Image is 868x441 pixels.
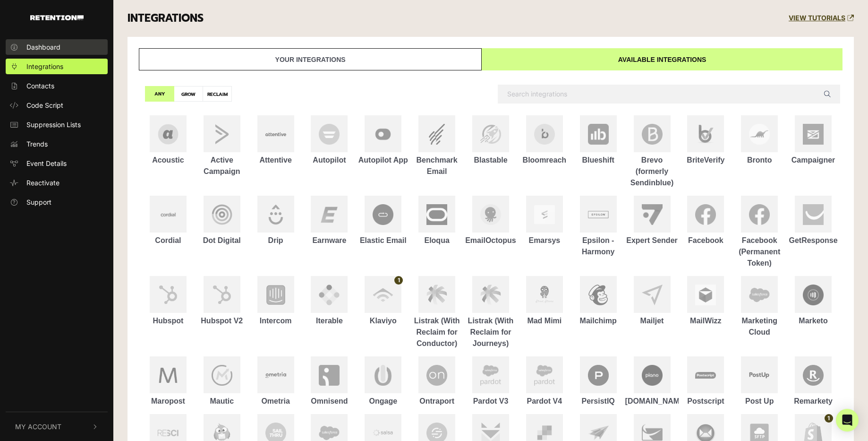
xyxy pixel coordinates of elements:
[571,315,625,327] div: Mailchimp
[480,204,501,225] img: EmailOctopus
[625,155,679,189] div: Brevo (formerly Sendinblue)
[356,235,410,246] div: Elastic Email
[265,370,286,380] img: Ometria
[203,86,232,102] label: RECLAIM
[518,196,571,246] a: Emarsys Emarsys
[195,315,249,327] div: Hubspot V2
[786,356,840,407] a: Remarkety Remarkety
[625,235,679,246] div: Expert Sender
[356,115,410,166] a: Autopilot App Autopilot App
[26,42,60,52] span: Dashboard
[195,276,249,327] a: Hubspot V2 Hubspot V2
[749,285,770,305] img: Marketing Cloud
[825,414,833,423] span: 1
[249,196,303,246] a: Drip Drip
[571,115,625,166] a: Blueshift Blueshift
[303,396,357,407] div: Omnisend
[749,124,770,145] img: Bronto
[732,196,786,269] a: Facebook (Permanent Token) Facebook (Permanent Token)
[786,235,840,246] div: GetResponse
[518,235,571,246] div: Emarsys
[480,285,501,305] img: Listrak (With Reclaim for Journeys)
[319,365,340,386] img: Omnisend
[319,124,340,145] img: Autopilot
[426,204,447,225] img: Eloqua
[26,197,51,207] span: Support
[732,396,786,407] div: Post Up
[518,356,571,407] a: Pardot V4 Pardot V4
[212,204,232,225] img: Dot Digital
[695,204,716,225] img: Facebook
[319,285,340,305] img: Iterable
[356,276,410,327] a: Klaviyo Klaviyo
[625,196,679,246] a: Expert Sender Expert Sender
[625,276,679,327] a: Mailjet Mailjet
[625,315,679,327] div: Mailjet
[6,59,108,74] a: Integrations
[786,155,840,166] div: Campaigner
[571,196,625,258] a: Epsilon - Harmony Epsilon - Harmony
[464,396,518,407] div: Pardot V3
[786,196,840,246] a: GetResponse GetResponse
[174,86,203,102] label: GROW
[195,155,249,177] div: Active Campaign
[480,125,501,144] img: Blastable
[26,178,60,188] span: Reactivate
[803,204,824,225] img: GetResponse
[15,422,61,432] span: My Account
[786,276,840,327] a: Marketo Marketo
[410,115,464,177] a: Benchmark Email Benchmark Email
[464,315,518,349] div: Listrak (With Reclaim for Journeys)
[803,124,824,145] img: Campaigner
[803,285,824,305] img: Marketo
[571,235,625,258] div: Epsilon - Harmony
[26,139,48,149] span: Trends
[410,356,464,407] a: Ontraport Ontraport
[679,115,732,166] a: BriteVerify BriteVerify
[6,136,108,152] a: Trends
[158,124,179,145] img: Acoustic
[749,204,770,225] img: Facebook (Permanent Token)
[249,356,303,407] a: Ometria Ometria
[518,396,571,407] div: Pardot V4
[319,204,340,225] img: Earnware
[679,396,732,407] div: Postscript
[786,315,840,327] div: Marketo
[732,276,786,338] a: Marketing Cloud Marketing Cloud
[426,124,447,145] img: Benchmark Email
[265,132,286,136] img: Attentive
[141,115,195,166] a: Acoustic Acoustic
[571,356,625,407] a: PersistIQ PersistIQ
[195,396,249,407] div: Mautic
[786,396,840,407] div: Remarkety
[303,235,357,246] div: Earnware
[265,204,286,225] img: Drip
[6,156,108,171] a: Event Details
[141,396,195,407] div: Maropost
[26,120,81,130] span: Suppression Lists
[642,285,663,305] img: Mailjet
[498,85,840,104] input: Search integrations
[679,315,732,327] div: MailWizz
[588,124,609,145] img: Blueshift
[695,285,716,305] img: MailWizz
[212,285,232,305] img: Hubspot V2
[732,315,786,338] div: Marketing Cloud
[695,124,716,145] img: BriteVerify
[410,155,464,177] div: Benchmark Email
[464,356,518,407] a: Pardot V3 Pardot V3
[534,365,555,386] img: Pardot V4
[679,155,732,166] div: BriteVerify
[6,39,108,55] a: Dashboard
[141,235,195,246] div: Cordial
[303,115,357,166] a: Autopilot Autopilot
[571,155,625,166] div: Blueshift
[588,211,609,218] img: Epsilon - Harmony
[6,175,108,190] a: Reactivate
[26,100,63,110] span: Code Script
[141,356,195,407] a: Maropost Maropost
[195,115,249,177] a: Active Campaign Active Campaign
[749,372,770,378] img: Post Up
[571,276,625,327] a: Mailchimp Mailchimp
[464,115,518,166] a: Blastable Blastable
